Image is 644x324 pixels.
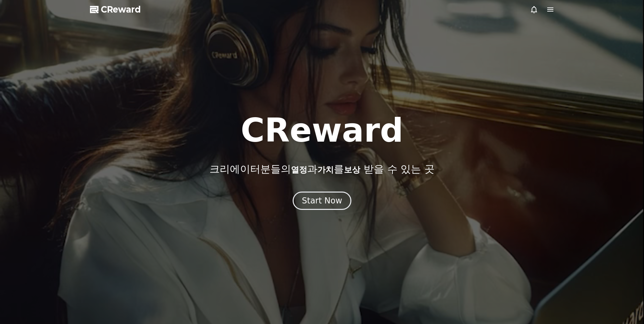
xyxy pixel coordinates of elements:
a: CReward [90,4,141,15]
span: 열정 [291,165,307,175]
div: Start Now [302,195,342,206]
a: Start Now [293,198,351,205]
p: 크리에이터분들의 과 를 받을 수 있는 곳 [209,163,434,175]
span: CReward [101,4,141,15]
button: Start Now [293,192,351,210]
span: 가치 [317,165,334,175]
h1: CReward [241,114,403,147]
span: 보상 [344,165,360,175]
